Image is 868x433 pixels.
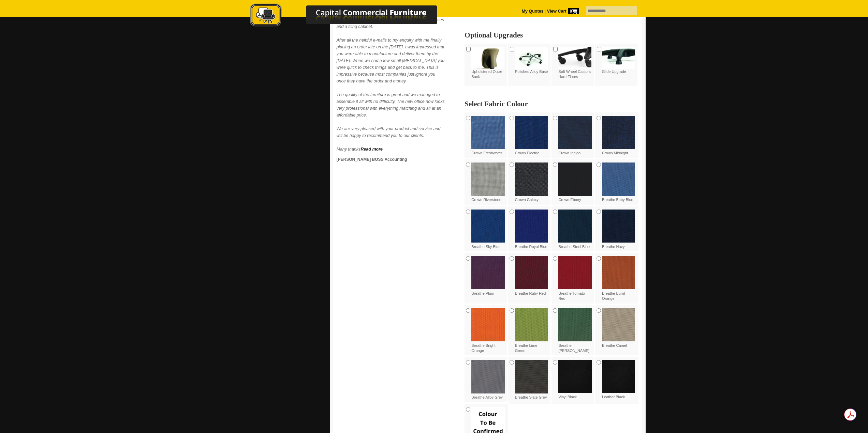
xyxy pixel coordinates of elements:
label: Upholstered Outer Back [471,47,504,80]
h2: Select Fabric Colour [465,100,638,107]
label: Crown Galaxy [515,163,548,202]
img: Crown Freshwater [471,116,505,149]
label: Breathe Alloy Grey [471,360,505,400]
img: Breathe Slate Grey [515,360,548,393]
img: Breathe Baby Blue [602,163,635,196]
img: Breathe Fern Green [558,308,592,342]
label: Breathe Slate Grey [515,360,548,400]
label: Breathe Camel [602,308,635,348]
a: My Quotes [522,9,544,14]
img: Crown Indigo [558,116,592,149]
label: Breathe Bright Orange [471,308,505,354]
img: Breathe Ruby Red [515,256,548,290]
label: Breathe Ruby Red [515,256,548,296]
img: Breathe Steel Blue [558,210,592,243]
img: Breathe Sky Blue [471,210,505,243]
img: Breathe Navy [602,210,635,243]
label: Leather Black [602,360,635,400]
img: Crown Electric [515,116,548,149]
img: Polished Alloy Base [515,47,548,69]
strong: View Cart [547,9,579,14]
label: Crown Electric [515,116,548,156]
img: Breathe Camel [602,308,635,342]
img: Crown Riverstone [471,163,505,196]
label: Crown Freshwater [471,116,505,156]
span: 0 [568,8,579,14]
img: Breathe Lime Green [515,308,548,342]
label: Vinyl Black [558,360,592,400]
img: Breathe Tomato Red [558,256,592,290]
img: Crown Midnight [602,116,635,149]
img: Breathe Royal Blue [515,210,548,243]
label: Breathe Lime Green [515,308,548,354]
img: Leather Black [602,360,635,393]
label: Breathe Royal Blue [515,210,548,249]
label: Breathe Burnt Orange [602,256,635,301]
a: Capital Commercial Furniture Logo [231,3,470,30]
label: Crown Midnight [602,116,635,156]
a: View Cart0 [546,9,579,14]
label: Crown Ebony [558,163,592,202]
img: Breathe Burnt Orange [602,256,635,290]
img: Breathe Alloy Grey [471,360,505,393]
label: Breathe Sky Blue [471,210,505,249]
label: Breathe Plum [471,256,505,296]
img: Crown Ebony [558,163,592,196]
img: Upholstered Outer Back [471,47,504,69]
label: Soft Wheel Castors Hard Floors [558,47,591,80]
img: Crown Galaxy [515,163,548,196]
label: Polished Alloy Base [515,47,548,74]
img: Capital Commercial Furniture Logo [231,3,470,28]
img: Breathe Bright Orange [471,308,505,342]
img: Breathe Plum [471,256,505,290]
label: Breathe Baby Blue [602,163,635,202]
h2: Optional Upgrades [465,32,638,38]
label: Breathe Steel Blue [558,210,592,249]
label: Crown Riverstone [471,163,505,202]
label: Breathe [PERSON_NAME] [558,308,592,354]
label: Breathe Navy [602,210,635,249]
p: [PERSON_NAME] BOSS Accounting [337,156,446,163]
img: Vinyl Black [558,360,592,393]
label: Glide Upgrade [602,47,635,74]
a: Read more [361,147,383,152]
label: Crown Indigo [558,116,592,156]
img: Soft Wheel Castors Hard Floors [558,47,591,69]
label: Breathe Tomato Red [558,256,592,301]
img: Glide Upgrade [602,47,635,69]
